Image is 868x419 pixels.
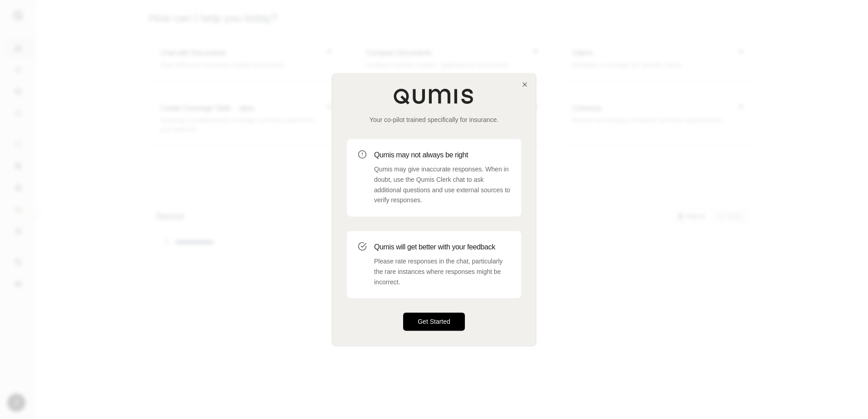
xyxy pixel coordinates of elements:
[374,164,510,205] p: Qumis may give inaccurate responses. When in doubt, use the Qumis Clerk chat to ask additional qu...
[347,115,521,124] p: Your co-pilot trained specifically for insurance.
[393,88,475,104] img: Qumis Logo
[403,313,465,331] button: Get Started
[374,256,510,287] p: Please rate responses in the chat, particularly the rare instances where responses might be incor...
[374,242,510,253] h3: Qumis will get better with your feedback
[374,150,510,161] h3: Qumis may not always be right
